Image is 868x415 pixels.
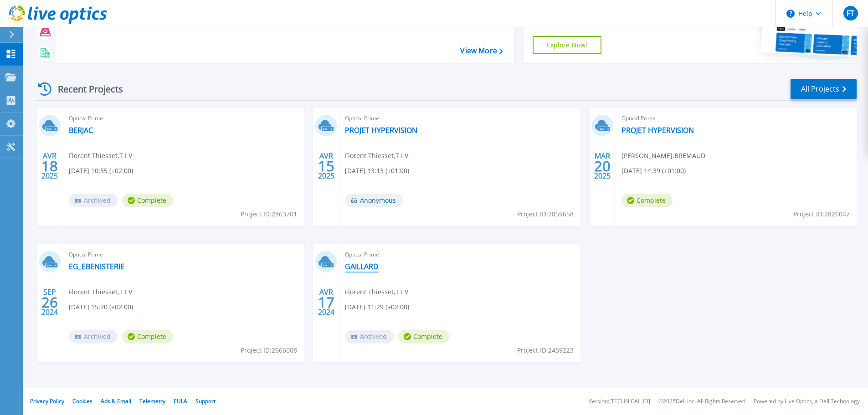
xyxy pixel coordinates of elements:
span: Archived [69,194,118,207]
span: Anonymous [345,194,403,207]
a: EULA [174,397,187,405]
span: Complete [398,330,449,343]
a: Cookies [72,397,92,405]
span: Florent Thiesset , T I V [345,151,408,161]
span: [DATE] 11:29 (+02:00) [345,302,409,312]
span: FT [847,10,854,17]
a: All Projects [791,79,857,99]
span: 15 [318,162,334,170]
li: Version: [TECHNICAL_ID] [589,399,650,405]
span: [DATE] 15:20 (+02:00) [69,302,133,312]
span: Project ID: 2459223 [517,345,574,355]
span: Archived [69,330,118,343]
a: Privacy Policy [30,397,64,405]
span: 18 [41,162,58,170]
span: Complete [122,330,173,343]
a: EG_EBENISTERIE [69,262,124,271]
span: 17 [318,298,334,306]
span: Optical Prime [345,250,575,260]
span: [DATE] 13:13 (+01:00) [345,166,409,176]
a: Ads & Email [101,397,131,405]
span: [PERSON_NAME] , BREMAUD [621,151,705,161]
li: Powered by Live Optics, a Dell Technology [754,399,860,405]
span: Optical Prime [69,250,298,260]
span: Complete [621,194,673,207]
span: 26 [41,298,58,306]
span: Archived [345,330,394,343]
span: Project ID: 2826047 [793,209,850,219]
a: Explore Now! [533,36,602,54]
a: Telemetry [139,397,165,405]
div: AVR 2024 [318,286,335,319]
div: SEP 2024 [41,286,58,319]
span: Complete [122,194,173,207]
span: Optical Prime [621,113,851,123]
span: Project ID: 2666008 [241,345,297,355]
a: BERJAC [69,126,93,135]
span: [DATE] 14:39 (+01:00) [621,166,686,176]
span: Project ID: 2863701 [241,209,297,219]
a: PROJET HYPERVISION [621,126,694,135]
div: MAR 2025 [594,149,611,183]
a: GAILLARD [345,262,379,271]
span: 20 [594,162,611,170]
span: Florent Thiesset , T I V [345,287,408,297]
div: AVR 2025 [41,149,58,183]
span: Florent Thiesset , T I V [69,151,132,161]
a: View More [460,46,503,55]
div: Recent Projects [35,78,135,100]
span: Project ID: 2859658 [517,209,574,219]
span: Florent Thiesset , T I V [69,287,132,297]
li: © 2025 Dell Inc. All Rights Reserved [658,399,745,405]
span: Optical Prime [345,113,575,123]
span: [DATE] 10:55 (+02:00) [69,166,133,176]
span: Optical Prime [69,113,298,123]
div: AVR 2025 [318,149,335,183]
a: PROJET HYPERVISION [345,126,417,135]
a: Support [195,397,216,405]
